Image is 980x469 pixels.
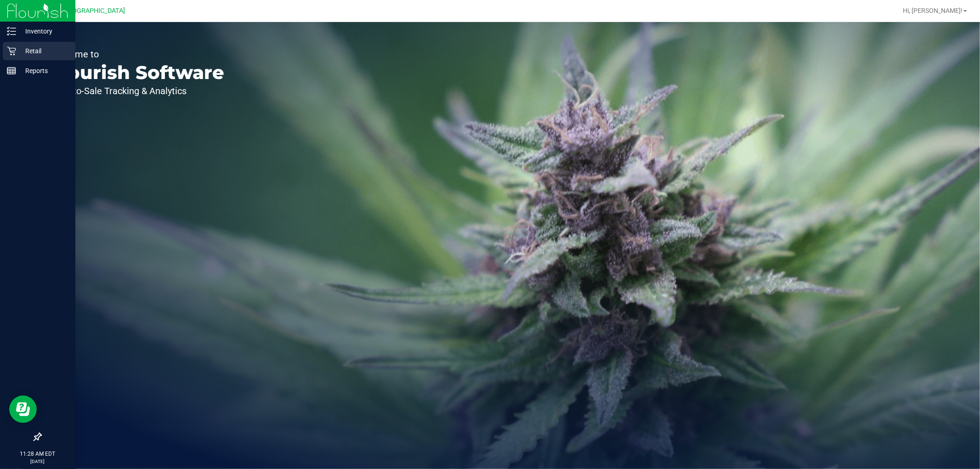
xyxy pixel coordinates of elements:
span: [GEOGRAPHIC_DATA] [62,7,125,15]
p: Seed-to-Sale Tracking & Analytics [50,86,224,96]
span: Hi, [PERSON_NAME]! [903,7,963,14]
iframe: Resource center [9,396,37,423]
p: Retail [16,45,71,57]
p: Flourish Software [50,63,224,82]
p: Reports [16,65,71,76]
inline-svg: Inventory [7,27,16,36]
p: Inventory [16,26,71,37]
inline-svg: Reports [7,66,16,75]
p: Welcome to [50,50,224,59]
inline-svg: Retail [7,46,16,56]
p: [DATE] [4,458,71,465]
p: 11:28 AM EDT [4,450,71,458]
